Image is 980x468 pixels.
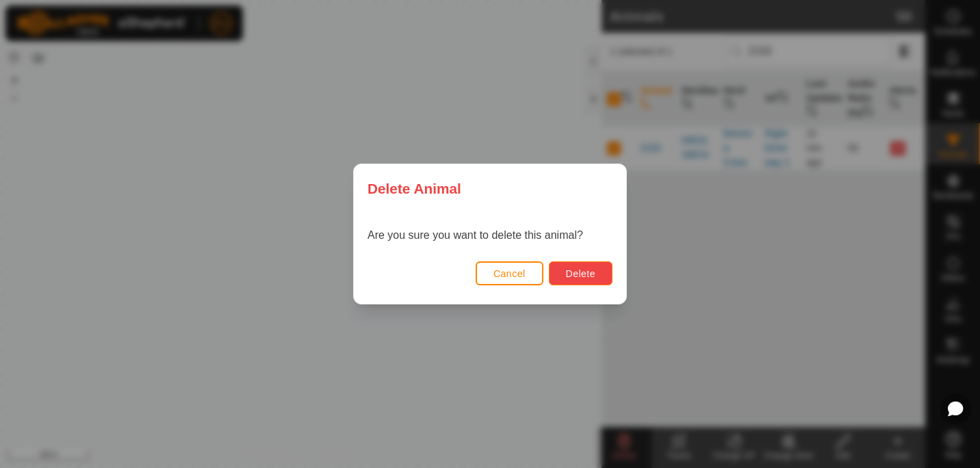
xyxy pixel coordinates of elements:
[549,261,612,285] button: Delete
[566,268,595,279] span: Delete
[476,261,543,285] button: Cancel
[367,229,583,241] label: Are you sure you want to delete this animal?
[493,268,526,279] span: Cancel
[354,164,626,213] div: Delete Animal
